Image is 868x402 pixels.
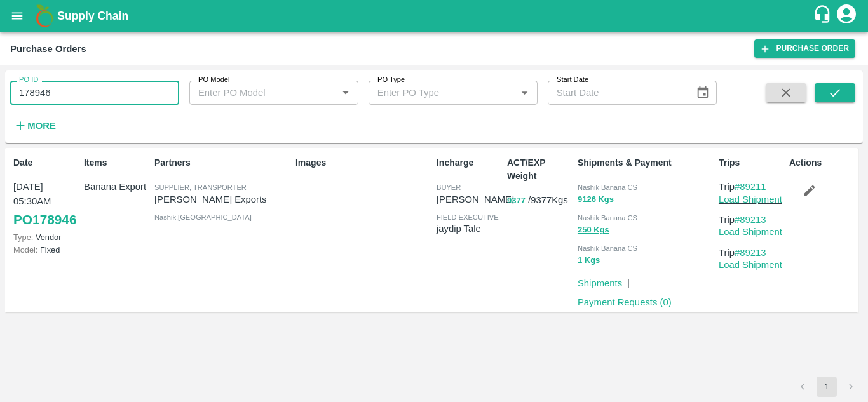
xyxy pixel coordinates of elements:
[27,121,56,131] strong: More
[10,115,59,137] button: More
[13,232,33,242] span: Type:
[719,194,782,204] a: Load Shipment
[154,213,252,221] span: Nashik , [GEOGRAPHIC_DATA]
[557,75,588,85] label: Start Date
[193,84,317,101] input: Enter PO Model
[13,244,79,256] p: Fixed
[719,180,784,194] p: Trip
[198,75,230,85] label: PO Model
[719,246,784,260] p: Trip
[154,184,247,191] span: Supplier, Transporter
[578,297,672,307] a: Payment Requests (0)
[719,260,782,270] a: Load Shipment
[719,156,784,170] p: Trips
[790,377,863,397] nav: pagination navigation
[813,4,835,27] div: customer-support
[154,156,290,170] p: Partners
[578,245,637,252] span: Nashik Banana CS
[154,192,290,206] p: [PERSON_NAME] Exports
[372,84,496,101] input: Enter PO Type
[735,182,766,192] a: #89211
[13,180,79,208] p: [DATE] 05:30AM
[578,253,600,268] button: 1 Kgs
[691,81,715,105] button: Choose date
[578,192,614,207] button: 9126 Kgs
[516,84,532,101] button: Open
[754,39,855,58] a: Purchase Order
[13,245,37,255] span: Model:
[32,3,57,29] img: logo
[735,215,766,225] a: #89213
[622,271,630,290] div: |
[507,156,573,183] p: ACT/EXP Weight
[835,3,858,29] div: account of current user
[57,10,128,22] b: Supply Chain
[719,213,784,227] p: Trip
[337,84,354,101] button: Open
[735,248,766,258] a: #89213
[10,81,179,105] input: Enter PO ID
[437,222,502,236] p: jaydip Tale
[437,184,461,191] span: buyer
[13,156,79,170] p: Date
[548,81,686,105] input: Start Date
[13,208,76,231] a: PO178946
[57,7,813,25] a: Supply Chain
[789,156,855,170] p: Actions
[437,213,499,221] span: field executive
[507,193,573,208] p: / 9377 Kgs
[578,156,714,170] p: Shipments & Payment
[719,227,782,237] a: Load Shipment
[578,214,637,222] span: Nashik Banana CS
[507,194,526,208] button: 9377
[84,156,149,170] p: Items
[13,231,79,243] p: Vendor
[19,75,38,85] label: PO ID
[10,41,86,57] div: Purchase Orders
[84,180,149,194] p: Banana Export
[437,192,514,206] p: [PERSON_NAME]
[3,1,32,30] button: open drawer
[817,377,837,397] button: page 1
[578,184,637,191] span: Nashik Banana CS
[437,156,502,170] p: Incharge
[578,223,609,238] button: 250 Kgs
[295,156,431,170] p: Images
[377,75,405,85] label: PO Type
[578,278,622,288] a: Shipments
